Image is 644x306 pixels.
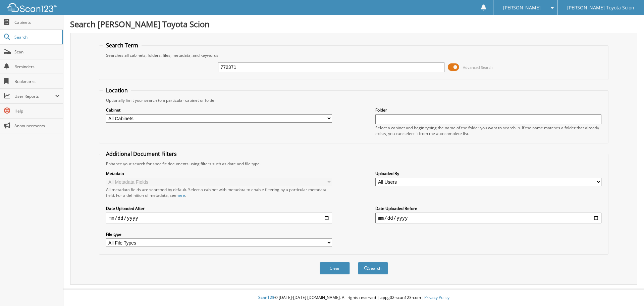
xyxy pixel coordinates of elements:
h1: Search [PERSON_NAME] Toyota Scion [70,18,637,30]
input: end [375,213,601,223]
span: Scan123 [258,295,274,300]
label: Cabinet [106,107,332,113]
div: © [DATE]-[DATE] [DOMAIN_NAME]. All rights reserved | appg02-scan123-com | [63,290,644,306]
span: User Reports [14,93,55,99]
span: Help [14,108,60,114]
div: Select a cabinet and begin typing the name of the folder you want to search in. If the name match... [375,125,601,136]
a: Privacy Policy [424,295,449,300]
input: start [106,213,332,223]
label: Metadata [106,171,332,176]
button: Search [358,262,388,274]
div: Enhance your search for specific documents using filters such as date and file type. [103,161,605,167]
legend: Additional Document Filters [103,150,180,158]
a: here [176,192,185,198]
span: Search [14,34,59,40]
label: Folder [375,107,601,113]
div: Optionally limit your search to a particular cabinet or folder [103,97,605,103]
div: All metadata fields are searched by default. Select a cabinet with metadata to enable filtering b... [106,187,332,198]
span: Scan [14,49,60,55]
label: Date Uploaded Before [375,206,601,211]
iframe: Chat Widget [610,274,644,306]
span: Bookmarks [14,79,60,84]
label: Uploaded By [375,171,601,176]
span: [PERSON_NAME] [503,6,541,10]
label: Date Uploaded After [106,206,332,211]
legend: Location [103,87,131,94]
span: Reminders [14,64,60,70]
span: Announcements [14,123,60,129]
div: Searches all cabinets, folders, files, metadata, and keywords [103,52,605,58]
legend: Search Term [103,42,142,49]
img: scan123-logo-white.svg [7,3,57,12]
button: Clear [320,262,350,274]
span: Cabinets [14,19,60,25]
label: File type [106,231,332,237]
span: Advanced Search [463,65,493,70]
span: [PERSON_NAME] Toyota Scion [567,6,634,10]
